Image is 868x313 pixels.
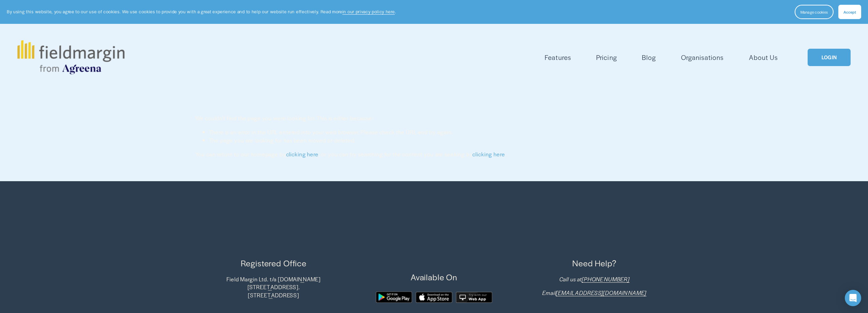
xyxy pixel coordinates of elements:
[559,275,582,283] em: Call us at
[800,9,828,15] span: Manage cookies
[195,97,673,122] p: We couldn't find the page you were looking for. This is either because:
[209,128,673,136] li: There is an error in the URL entered into your web browser. Please check the URL and try again.
[795,5,834,19] button: Manage cookies
[342,9,395,15] a: in our privacy policy here
[808,49,851,66] a: LOGIN
[582,275,630,283] a: [PHONE_NUMBER]
[542,289,556,297] em: Email
[681,52,724,63] a: Organisations
[845,290,861,306] div: Open Intercom Messenger
[642,52,656,63] a: Blog
[596,52,617,63] a: Pricing
[7,9,396,15] p: By using this website, you agree to our use of cookies. We use cookies to provide you with a grea...
[472,150,505,158] a: clicking here
[545,52,571,63] a: folder dropdown
[195,150,673,158] p: You can return to our homepage by , or you can try searching for the content you are seeking by .
[195,257,352,269] p: Registered Office
[749,52,778,63] a: About Us
[286,150,319,158] a: clicking here
[838,5,861,19] button: Accept
[545,52,571,62] span: Features
[516,257,673,269] p: Need Help?
[356,271,512,283] p: Available On
[17,40,124,74] img: fieldmargin.com
[556,289,646,297] a: [EMAIL_ADDRESS][DOMAIN_NAME]
[209,136,673,144] li: The page you are looking for has been moved or deleted.
[843,9,856,15] span: Accept
[195,275,352,299] p: Field Margin Ltd. t/a [DOMAIN_NAME] [STREET_ADDRESS]. [STREET_ADDRESS]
